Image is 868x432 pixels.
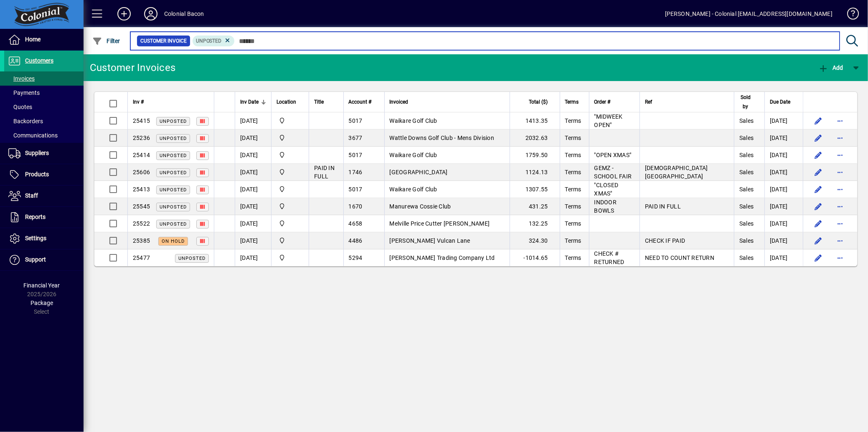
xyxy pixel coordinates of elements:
a: Communications [4,128,84,142]
button: Edit [812,183,825,196]
td: 1413.35 [510,112,560,130]
span: "CLOSED XMAS" [594,182,619,197]
span: [PERSON_NAME] Vulcan Lane [390,237,470,244]
a: Home [4,29,84,50]
span: Wattle Downs Golf Club - Mens Division [390,135,495,141]
button: More options [833,200,847,213]
span: Unposted [160,187,187,193]
button: Edit [812,200,825,213]
td: 1759.50 [510,147,560,164]
span: 25477 [133,254,150,261]
button: Edit [812,148,825,162]
td: [DATE] [764,147,803,164]
span: Colonial Bacon [277,168,304,177]
button: More options [833,183,847,196]
td: 1307.55 [510,181,560,198]
span: 25236 [133,135,150,141]
span: Settings [25,235,46,241]
span: Location [277,97,296,107]
span: 25413 [133,186,150,193]
span: On hold [162,239,185,244]
span: Colonial Bacon [277,253,304,262]
span: Terms [565,220,581,227]
span: 4486 [349,237,363,244]
span: 25545 [133,203,150,210]
button: More options [833,217,847,230]
span: Unposted [160,119,187,124]
button: More options [833,114,847,127]
span: "OPEN XMAS" [594,152,632,158]
td: [DATE] [764,249,803,266]
div: Order # [594,97,635,107]
a: Quotes [4,100,84,114]
span: 5017 [349,152,363,158]
div: [PERSON_NAME] - Colonial [EMAIL_ADDRESS][DOMAIN_NAME] [665,7,832,20]
td: [DATE] [235,181,271,198]
span: Customers [25,57,53,64]
td: 324.30 [510,232,560,249]
span: Title [314,97,324,107]
span: [PERSON_NAME] Trading Company Ltd [390,254,495,261]
td: [DATE] [235,215,271,232]
span: Colonial Bacon [277,202,304,211]
span: 5294 [349,254,363,261]
span: CHECK IF PAID [645,237,685,244]
td: 431.25 [510,198,560,215]
span: Unposted [160,221,187,227]
span: Products [25,171,49,178]
span: 3677 [349,135,363,141]
a: Products [4,164,84,185]
a: Settings [4,228,84,249]
span: Add [818,64,843,71]
span: Melville Price Cutter [PERSON_NAME] [390,220,490,227]
span: Sales [739,117,754,124]
td: [DATE] [764,215,803,232]
span: Unposted [196,38,222,44]
button: Edit [812,251,825,264]
span: Unposted [160,204,187,210]
div: Inv Date [240,97,266,107]
span: Home [25,36,41,43]
span: Colonial Bacon [277,219,304,228]
span: Provida [277,150,304,160]
mat-chip: Customer Invoice Status: Unposted [193,36,235,46]
span: [DEMOGRAPHIC_DATA][GEOGRAPHIC_DATA] [645,165,708,180]
span: Sales [739,135,754,141]
div: Title [314,97,338,107]
span: Total ($) [529,97,548,107]
td: [DATE] [235,147,271,164]
span: Sales [739,203,754,210]
a: Support [4,249,84,270]
a: Payments [4,86,84,100]
div: Location [277,97,304,107]
span: 25606 [133,169,150,175]
td: [DATE] [764,164,803,181]
span: Terms [565,152,581,158]
span: Provida [277,236,304,245]
span: Filter [92,38,120,44]
button: Edit [812,131,825,145]
span: Waikare Golf Club [390,186,437,193]
span: 5017 [349,186,363,193]
span: 1746 [349,169,363,175]
td: [DATE] [235,164,271,181]
a: Invoices [4,71,84,86]
td: [DATE] [235,249,271,266]
button: Edit [812,114,825,127]
span: PAID IN FULL [314,165,335,180]
span: 25415 [133,117,150,124]
span: Reports [25,213,46,220]
span: Unposted [160,136,187,141]
span: Payments [8,89,40,96]
button: Profile [137,6,164,21]
span: GEMZ - SCHOOL FAIR [594,165,632,180]
button: Add [111,6,137,21]
span: Waikare Golf Club [390,152,437,158]
button: Filter [90,33,122,48]
span: Terms [565,254,581,261]
td: [DATE] [235,130,271,147]
span: "MIDWEEK OPEN" [594,113,623,128]
td: [DATE] [764,198,803,215]
span: PAID IN FULL [645,203,681,210]
span: Colonial Bacon [277,133,304,142]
